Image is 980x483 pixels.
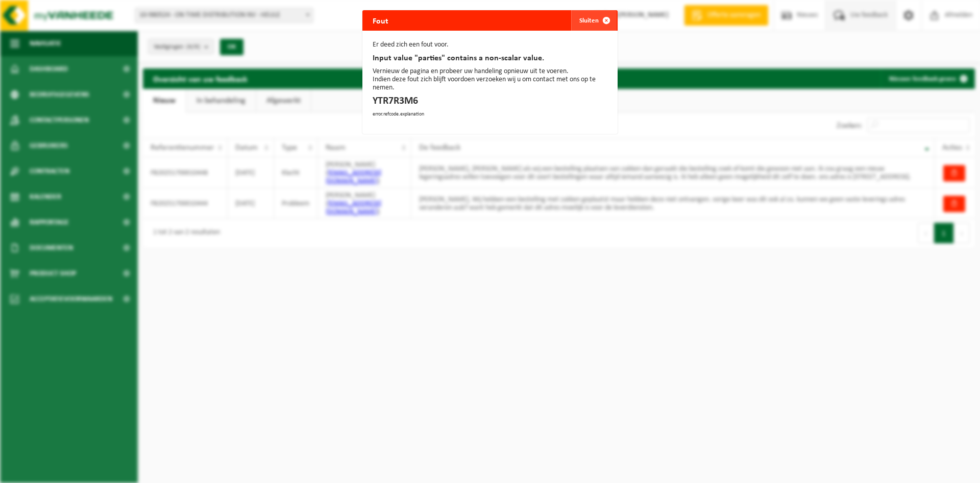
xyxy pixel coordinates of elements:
p: error.refcode.explanation [373,110,607,119]
h2: Fout [362,10,399,32]
button: Sluiten [571,10,617,31]
p: Input value "parties" contains a non-scalar value. [373,54,607,62]
p: Vernieuw de pagina en probeer uw handeling opnieuw uit te voeren. Indien deze fout zich blijft vo... [373,67,607,92]
p: Er deed zich een fout voor. [373,41,607,49]
p: YTR7R3M6 [373,97,607,105]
